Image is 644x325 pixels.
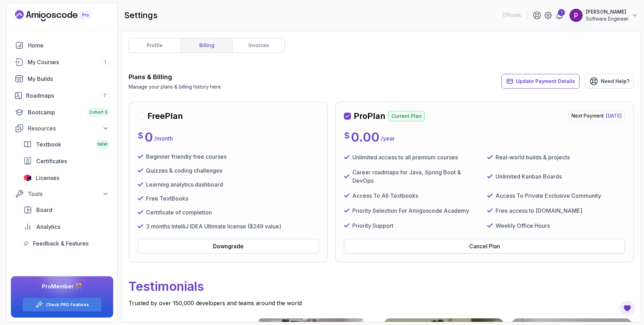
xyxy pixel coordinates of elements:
span: NEW [98,142,107,147]
p: [PERSON_NAME] [586,8,629,15]
a: board [19,203,113,217]
div: Roadmaps [26,91,109,100]
a: builds [11,72,113,86]
a: bootcamp [11,105,113,119]
div: Downgrade [213,242,244,250]
a: billing [181,38,232,52]
div: Tools [28,190,109,198]
p: / year [381,134,395,143]
span: 1 [104,59,106,65]
button: Update Payment Details [501,74,580,89]
p: Free TextBooks [146,194,188,203]
p: Current Plan [388,111,425,121]
p: $ [344,130,350,141]
img: user profile image [569,9,583,22]
a: invoices [232,38,284,52]
p: Weekly Office Hours [496,221,550,230]
p: Certificate of completion [146,208,212,217]
span: Cohort 3 [89,109,107,115]
div: My Courses [28,58,109,66]
button: Open Feedback Button [619,300,636,317]
p: Unlimited Kanban Boards [496,172,562,181]
p: 0 [145,130,153,144]
p: Manage your plans & billing history here [129,83,221,90]
div: 1 [558,9,565,16]
p: Quizzes & coding challenges [146,166,222,175]
div: Bootcamp [28,108,109,116]
span: Certificates [36,157,67,165]
button: Cancel Plan [344,239,625,254]
span: Feedback & Features [33,239,89,248]
p: 17 Points [503,12,521,19]
p: 0.00 [351,130,379,144]
a: textbook [19,137,113,151]
p: Access To All Textbooks [352,191,418,200]
div: Cancel Plan [469,242,500,250]
p: Real-world builds & projects [496,153,570,161]
span: Analytics [36,222,60,231]
h3: Plans & Billing [129,72,221,82]
a: profile [129,38,181,52]
img: jetbrains icon [23,174,32,181]
span: Board [36,206,52,214]
p: Priority Selection For Amigoscode Academy [352,206,469,215]
p: $ [138,130,143,141]
h2: settings [124,10,158,21]
a: courses [11,55,113,69]
a: analytics [19,220,113,234]
h2: Pro Plan [354,111,385,122]
span: Update Payment Details [516,78,575,85]
a: Landing page [15,10,107,21]
span: Licenses [36,174,59,182]
a: Need Help? [585,74,634,89]
p: Testimonials [129,274,634,299]
a: 1 [555,11,563,20]
a: home [11,38,113,52]
span: Textbook [36,140,61,149]
a: licenses [19,171,113,185]
a: roadmaps [11,89,113,103]
p: Access To Private Exclusive Community [496,191,601,200]
p: Career roadmaps for Java, Spring Boot & DevOps [352,168,482,185]
p: Free access to [DOMAIN_NAME] [496,206,582,215]
button: Downgrade [138,239,319,254]
p: Trusted by over 150,000 developers and teams around the world [129,299,634,307]
p: Unlimited access to all premium courses [352,153,458,161]
p: / month [154,134,173,143]
p: Software Engineer [586,15,629,22]
button: Check PRO Features [22,297,102,312]
p: 3 months IntelliJ IDEA Ultimate license ($249 value) [146,222,281,230]
button: Resources [11,122,113,135]
div: Home [28,41,109,50]
a: certificates [19,154,113,168]
div: My Builds [28,75,109,83]
p: Beginner friendly free courses [146,152,227,161]
p: Next Payment: [568,111,625,122]
h2: Free Plan [147,111,183,122]
span: Need Help? [601,78,629,85]
a: Check PRO Features [46,302,89,308]
a: feedback [19,236,113,250]
span: 7 [103,93,106,98]
p: Learning analytics dashboard [146,180,223,189]
p: Priority Support [352,221,393,230]
button: Tools [11,188,113,200]
div: Resources [28,124,109,133]
span: [DATE] [606,113,622,119]
button: user profile image[PERSON_NAME]Software Engineer [569,8,638,22]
